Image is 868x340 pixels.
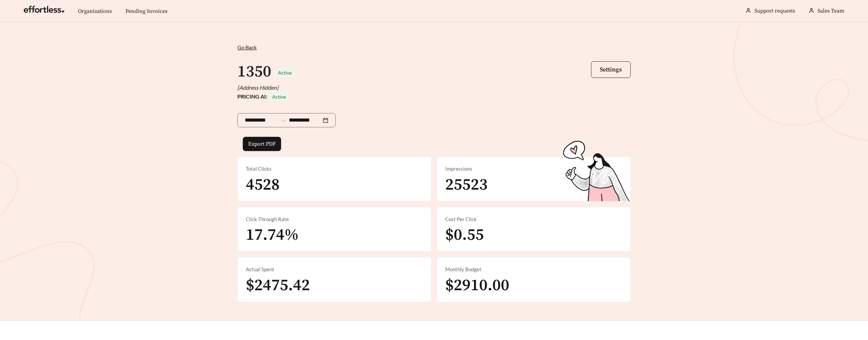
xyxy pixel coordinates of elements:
[246,215,423,223] div: Click-Through Rate
[445,265,622,273] div: Monthly Budget
[591,61,631,78] button: Settings
[237,93,290,100] strong: PRICING AI:
[246,175,280,195] span: 4528
[600,66,622,73] span: Settings
[280,118,286,124] span: swap-right
[237,44,257,50] span: Go Back
[246,265,423,273] div: Actual Spent
[817,7,844,14] span: Sales Team
[278,70,292,76] span: Active
[445,215,622,223] div: Cost Per Click
[246,165,423,173] div: Total Clicks
[445,175,488,195] span: 25523
[445,275,509,296] span: $2910.00
[754,7,795,14] a: Support requests
[246,225,299,245] span: 17.74%
[125,8,167,15] a: Pending Invoices
[246,275,310,296] span: $2475.42
[243,137,281,151] button: Export PDF
[280,117,286,123] span: to
[248,140,276,148] span: Export PDF
[272,94,286,100] span: Active
[445,165,622,173] div: Impressions
[78,8,112,15] a: Organizations
[237,84,278,91] i: [Address Hidden]
[237,62,271,82] h1: 1350
[445,225,484,245] span: $0.55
